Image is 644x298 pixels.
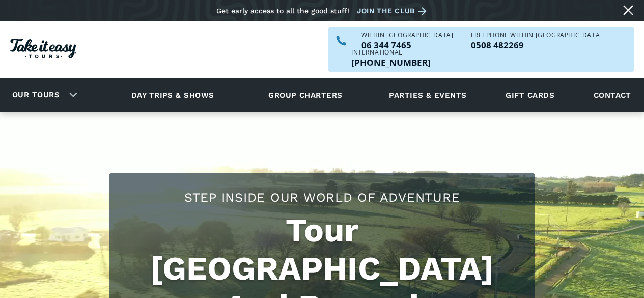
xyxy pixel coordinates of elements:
a: Call us freephone within NZ on 0508482269 [471,41,602,49]
a: Close message [620,2,636,18]
a: Join the club [357,5,430,17]
p: [PHONE_NUMBER] [351,58,431,67]
a: Homepage [10,34,76,66]
a: Gift cards [500,81,559,109]
a: Group charters [256,81,355,109]
div: Freephone WITHIN [GEOGRAPHIC_DATA] [471,32,602,38]
a: Day trips & shows [119,81,227,109]
a: Call us outside of NZ on +6463447465 [351,58,431,67]
a: Call us within NZ on 063447465 [361,41,453,49]
a: Contact [589,81,636,109]
p: 0508 482269 [471,41,602,49]
img: Take it easy Tours logo [10,39,76,58]
div: International [351,49,431,56]
p: 06 344 7465 [361,41,453,49]
h2: Step Inside Our World Of Adventure [120,188,524,206]
a: Parties & events [384,81,471,109]
a: Our tours [5,83,67,107]
div: Get early access to all the good stuff! [216,7,349,15]
div: WITHIN [GEOGRAPHIC_DATA] [361,32,453,38]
